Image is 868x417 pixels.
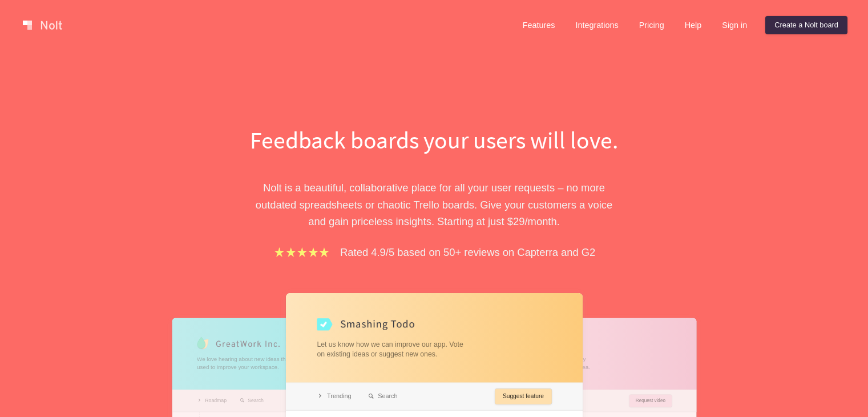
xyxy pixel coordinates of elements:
a: Help [676,16,711,34]
p: Rated 4.9/5 based on 50+ reviews on Capterra and G2 [340,244,595,260]
a: Features [514,16,564,34]
p: Nolt is a beautiful, collaborative place for all your user requests – no more outdated spreadshee... [237,179,631,230]
a: Integrations [566,16,627,34]
img: stars.b067e34983.png [273,246,331,259]
a: Pricing [630,16,673,34]
h1: Feedback boards your users will love. [237,123,631,157]
a: Sign in [713,16,756,34]
a: Create a Nolt board [765,16,847,34]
